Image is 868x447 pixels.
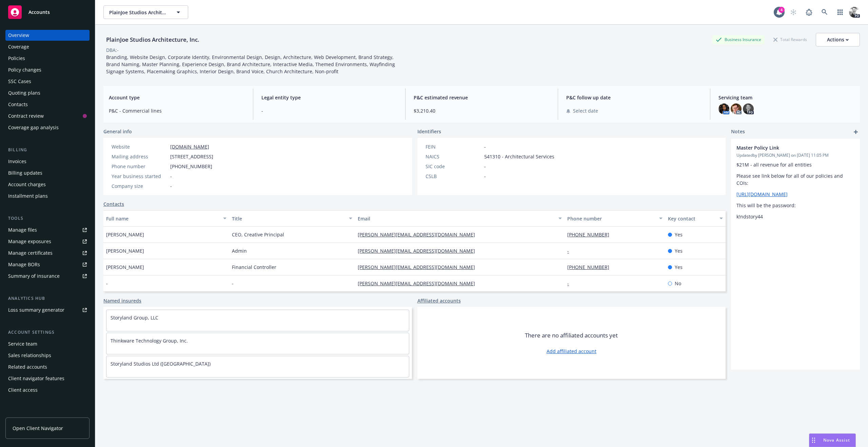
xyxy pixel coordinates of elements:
a: Contacts [103,200,124,208]
span: Legal entity type [261,94,397,101]
a: Coverage gap analysis [5,122,90,133]
a: Storyland Studios Ltd ([GEOGRAPHIC_DATA]) [111,361,211,367]
a: Invoices [5,156,90,167]
div: Client access [8,385,38,395]
span: CEO, Creative Principal [232,231,284,238]
div: Full name [106,215,219,222]
div: Installment plans [8,191,48,201]
span: - [261,107,397,114]
a: [PERSON_NAME][EMAIL_ADDRESS][DOMAIN_NAME] [358,248,480,254]
span: [PHONE_NUMBER] [170,163,212,170]
a: - [567,248,574,254]
div: Account charges [8,179,46,190]
span: - [170,182,172,190]
div: Client navigator features [8,373,64,384]
a: Loss summary generator [5,305,90,315]
div: Drag to move [809,434,818,447]
div: Policy changes [8,64,41,75]
a: SSC Cases [5,76,90,87]
a: Start snowing [787,5,800,19]
a: Manage certificates [5,248,90,258]
a: Client navigator features [5,373,90,384]
a: [DOMAIN_NAME] [170,143,209,150]
div: Coverage gap analysis [8,122,59,133]
div: Business Insurance [712,35,765,44]
p: Please see link below for all of our policies and COIs: [736,172,854,187]
span: Open Client Navigator [13,425,63,432]
a: Switch app [833,5,847,19]
div: CSLB [426,173,481,180]
a: Contract review [5,111,90,121]
div: Tools [5,215,90,222]
a: Manage files [5,225,90,235]
a: Service team [5,338,90,349]
a: Storyland Group, LLC [111,314,158,321]
span: No [675,280,681,287]
span: - [170,173,172,180]
span: - [484,173,486,180]
div: Loss summary generator [8,305,64,315]
a: Manage BORs [5,259,90,270]
div: Billing updates [8,168,42,178]
div: FEIN [426,143,481,150]
div: Title [232,215,345,222]
a: Named insureds [103,297,141,304]
div: Service team [8,338,37,349]
span: Nova Assist [823,437,850,443]
div: Quoting plans [8,88,40,98]
div: Phone number [112,163,167,170]
div: Year business started [112,173,167,180]
span: [PERSON_NAME] [106,231,144,238]
div: Account settings [5,329,90,336]
div: Master Policy LinkUpdatedby [PERSON_NAME] on [DATE] 11:05 PM$21M - all revenue for all entitiesPl... [731,139,860,226]
span: Branding, Website Design, Corporate Identity, Environmental Design, Design, Architecture, Web Dev... [106,54,396,75]
span: $3,210.40 [414,107,550,114]
span: Account type [109,94,245,101]
a: [PHONE_NUMBER] [567,231,615,238]
p: This will be the password: [736,202,854,209]
div: Policies [8,53,25,64]
a: [PHONE_NUMBER] [567,264,615,270]
div: Analytics hub [5,295,90,302]
span: Notes [731,128,745,136]
a: Policy changes [5,64,90,75]
span: - [484,143,486,150]
a: Billing updates [5,168,90,178]
button: Nova Assist [809,433,856,447]
span: P&C - Commercial lines [109,107,245,114]
img: photo [849,7,860,18]
a: Client access [5,385,90,395]
div: NAICS [426,153,481,160]
div: Company size [112,182,167,190]
div: Contacts [8,99,28,110]
a: Affiliated accounts [417,297,461,304]
div: DBA: - [106,46,119,54]
a: Policies [5,53,90,64]
span: P&C follow up date [566,94,702,101]
div: Sales relationships [8,350,51,361]
a: Add affiliated account [547,348,596,355]
a: add [852,128,860,136]
a: Quoting plans [5,88,90,98]
div: Email [358,215,554,222]
span: [STREET_ADDRESS] [170,153,213,160]
img: photo [718,103,729,114]
img: photo [731,103,742,114]
div: Website [112,143,167,150]
a: [PERSON_NAME][EMAIL_ADDRESS][DOMAIN_NAME] [358,231,480,238]
a: Coverage [5,41,90,52]
span: PlainJoe Studios Architecture, Inc. [109,9,168,16]
a: [URL][DOMAIN_NAME] [736,191,788,197]
span: Yes [675,264,683,271]
a: Thinkware Technology Group, Inc. [111,337,188,344]
a: [PERSON_NAME][EMAIL_ADDRESS][DOMAIN_NAME] [358,264,480,270]
a: Summary of insurance [5,271,90,281]
a: Overview [5,30,90,41]
a: Manage exposures [5,236,90,247]
div: Actions [827,33,849,46]
div: Coverage [8,41,29,52]
span: - [232,280,234,287]
span: Select date [573,107,598,114]
div: SSC Cases [8,76,31,87]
